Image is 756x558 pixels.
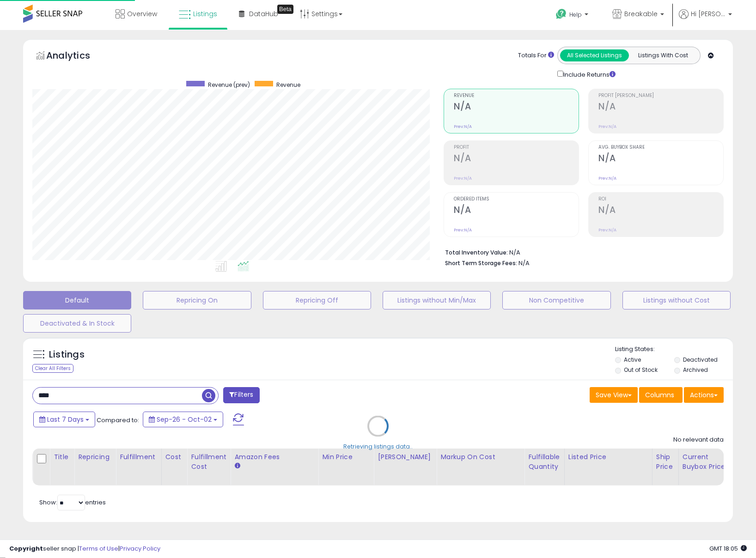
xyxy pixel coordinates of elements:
[249,9,278,18] span: DataHub
[560,49,629,61] button: All Selected Listings
[679,9,732,30] a: Hi [PERSON_NAME]
[691,9,726,18] span: Hi [PERSON_NAME]
[518,51,554,60] div: Totals For
[445,259,517,267] b: Short Term Storage Fees:
[550,69,627,79] div: Include Returns
[598,227,616,233] small: Prev: N/A
[127,9,157,18] span: Overview
[624,9,658,18] span: Breakable
[549,1,597,30] a: Help
[143,291,251,309] button: Repricing On
[343,442,413,450] div: Retrieving listings data..
[598,145,723,150] span: Avg. Buybox Share
[598,197,723,202] span: ROI
[276,81,300,89] span: Revenue
[502,291,610,309] button: Non Competitive
[598,176,616,181] small: Prev: N/A
[454,205,579,217] h2: N/A
[445,249,508,256] b: Total Inventory Value:
[628,49,697,61] button: Listings With Cost
[454,153,579,165] h2: N/A
[208,81,250,89] span: Revenue (prev)
[383,291,491,309] button: Listings without Min/Max
[454,176,472,181] small: Prev: N/A
[9,544,43,553] strong: Copyright
[569,11,582,18] span: Help
[120,544,160,553] a: Privacy Policy
[598,93,723,98] span: Profit [PERSON_NAME]
[277,5,293,14] div: Tooltip anchor
[454,197,579,202] span: Ordered Items
[46,49,108,64] h5: Analytics
[23,314,131,333] button: Deactivated & In Stock
[598,124,616,129] small: Prev: N/A
[622,291,731,309] button: Listings without Cost
[79,544,118,553] a: Terms of Use
[555,8,567,20] i: Get Help
[518,259,530,267] span: N/A
[454,124,472,129] small: Prev: N/A
[263,291,371,309] button: Repricing Off
[598,205,723,217] h2: N/A
[709,544,747,553] span: 2025-10-10 18:05 GMT
[193,9,217,18] span: Listings
[23,291,131,309] button: Default
[598,153,723,165] h2: N/A
[454,145,579,150] span: Profit
[454,101,579,114] h2: N/A
[445,246,717,257] li: N/A
[598,101,723,114] h2: N/A
[9,545,160,553] div: seller snap | |
[454,227,472,233] small: Prev: N/A
[454,93,579,98] span: Revenue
